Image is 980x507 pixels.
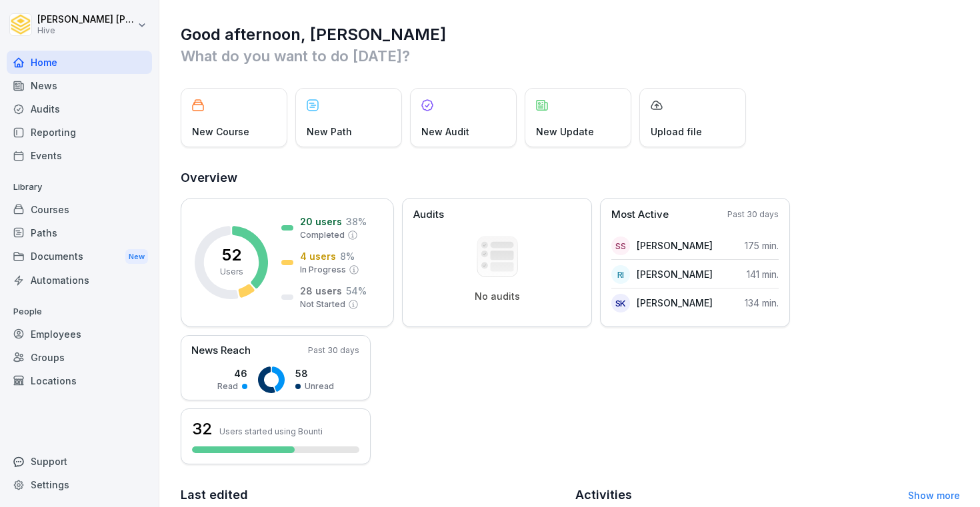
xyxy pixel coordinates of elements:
p: New Path [307,125,352,139]
a: Reporting [7,121,152,144]
a: Employees [7,322,152,346]
p: What do you want to do [DATE]? [181,45,960,67]
p: 141 min. [747,267,779,281]
p: 52 [222,247,241,263]
p: Past 30 days [727,209,779,221]
p: Upload file [651,125,702,139]
p: Not Started [300,298,345,310]
a: Groups [7,346,152,369]
div: New [125,249,148,264]
p: Past 30 days [308,344,359,356]
p: News Reach [191,343,251,358]
h2: Last edited [181,486,566,504]
h2: Activities [575,486,632,504]
div: SK [611,294,630,312]
a: News [7,74,152,97]
a: Show more [908,490,960,501]
p: In Progress [300,264,346,276]
a: Courses [7,198,152,221]
p: 58 [295,366,334,380]
div: RI [611,265,630,284]
p: Users [220,266,243,278]
p: 38 % [346,215,367,229]
p: New Update [536,125,594,139]
p: 46 [217,366,247,380]
p: Most Active [611,207,669,223]
p: [PERSON_NAME] [637,267,713,281]
p: New Audit [421,125,469,139]
p: New Course [192,125,249,139]
a: Paths [7,221,152,245]
div: SS [611,237,630,255]
p: No audits [475,290,520,302]
p: 20 users [300,215,342,229]
a: Locations [7,369,152,392]
p: Audits [413,207,444,223]
p: Users started using Bounti [219,426,323,436]
p: 54 % [346,284,367,298]
h2: Overview [181,169,960,187]
a: Events [7,144,152,167]
a: Automations [7,268,152,292]
p: [PERSON_NAME] [637,239,713,253]
p: Hive [37,26,135,35]
p: Unread [305,380,334,392]
p: Read [217,380,238,392]
a: Settings [7,473,152,496]
p: 175 min. [745,239,779,253]
p: 8 % [340,249,355,263]
div: Documents [7,245,152,269]
p: People [7,301,152,322]
a: Home [7,51,152,74]
a: DocumentsNew [7,245,152,269]
p: Library [7,177,152,198]
p: 28 users [300,284,342,298]
p: 134 min. [745,296,779,310]
a: Audits [7,97,152,121]
p: [PERSON_NAME] [PERSON_NAME] [37,14,135,25]
div: Support [7,450,152,473]
p: 4 users [300,249,336,263]
p: Completed [300,229,345,241]
h3: 32 [192,418,213,440]
h1: Good afternoon, [PERSON_NAME] [181,24,960,45]
p: [PERSON_NAME] [637,296,713,310]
